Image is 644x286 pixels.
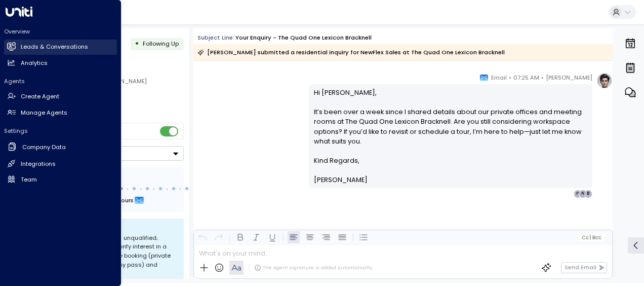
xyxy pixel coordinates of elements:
div: Next Follow Up: [39,195,177,206]
img: profile-logo.png [596,73,613,89]
div: N [579,190,587,198]
h2: Overview [4,27,117,35]
span: Following Up [143,40,179,48]
div: B [584,190,592,198]
span: Kind Regards, [314,156,359,165]
a: Company Data [4,139,117,156]
h2: Team [21,175,37,184]
button: Redo [213,231,225,243]
h2: Manage Agents [21,109,67,117]
a: Integrations [4,156,117,171]
a: Leads & Conversations [4,40,117,55]
button: Cc|Bcc [578,234,605,241]
span: • [541,73,544,83]
div: • [135,37,139,51]
h2: Company Data [22,143,66,152]
span: [PERSON_NAME] [314,175,368,185]
h2: Settings [4,127,117,135]
div: H [574,190,582,198]
span: Cc Bcc [582,235,601,240]
a: Team [4,172,117,187]
span: Email [491,73,507,83]
h2: Create Agent [21,92,59,101]
div: [PERSON_NAME] submitted a residential inquiry for NewFlex Sales at The Quad One Lexicon Bracknell [197,47,505,57]
a: Create Agent [4,89,117,104]
div: Follow Up Sequence [39,174,177,183]
h2: Integrations [21,160,56,168]
div: Your enquiry - The Quad One Lexicon Bracknell [235,33,372,42]
span: Subject Line: [197,33,234,42]
a: Analytics [4,55,117,70]
span: • [509,73,511,83]
button: Undo [196,231,209,243]
div: The agent signature is added automatically [254,264,372,271]
h2: Leads & Conversations [21,43,88,51]
span: In about 23 hours [82,195,134,206]
span: | [590,235,591,240]
span: 07:25 AM [513,73,539,83]
h2: Agents [4,77,117,85]
h2: Analytics [21,59,48,67]
span: [PERSON_NAME] [546,73,592,83]
p: Hi [PERSON_NAME], It’s been over a week since I shared details about our private offices and meet... [314,88,588,156]
a: Manage Agents [4,105,117,120]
